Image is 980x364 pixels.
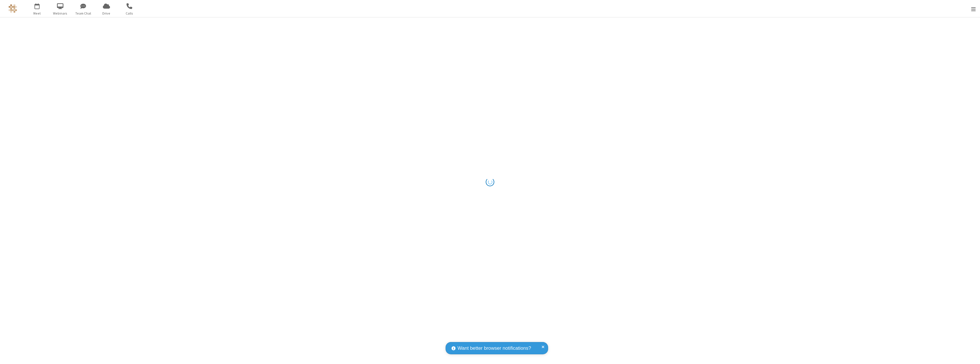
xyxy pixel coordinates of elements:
[73,11,94,16] span: Team Chat
[966,349,976,360] iframe: Chat
[50,11,71,16] span: Webinars
[26,11,48,16] span: Meet
[96,11,117,16] span: Drive
[458,345,531,352] span: Want better browser notifications?
[9,4,17,13] img: QA Selenium DO NOT DELETE OR CHANGE
[119,11,140,16] span: Calls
